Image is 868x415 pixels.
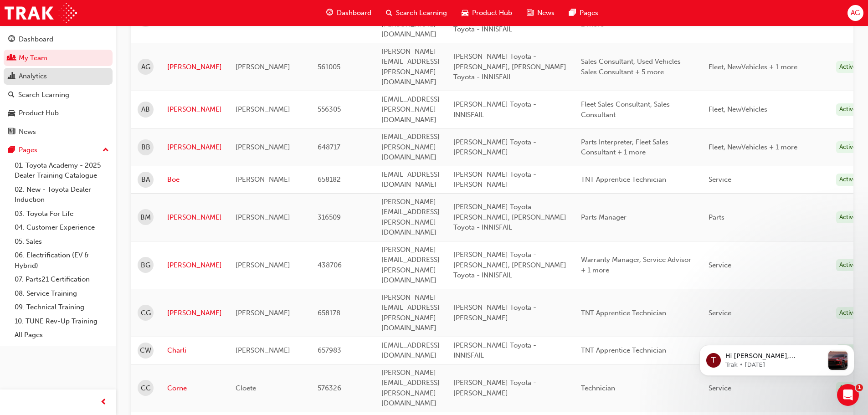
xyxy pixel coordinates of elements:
span: 648717 [318,143,340,151]
span: [PERSON_NAME] Toyota - [PERSON_NAME], [PERSON_NAME] Toyota - INNISFAIL [453,251,566,279]
div: Active [836,211,860,224]
a: Charli [167,345,222,356]
span: Service [709,261,731,269]
span: people-icon [8,54,15,62]
span: news-icon [8,128,15,136]
a: [PERSON_NAME] [167,212,222,223]
span: CG [141,308,151,318]
button: DashboardMy TeamAnalyticsSearch LearningProduct HubNews [4,29,113,142]
span: Fleet Sales Consultant, Sales Consultant [581,100,670,119]
a: 10. TUNE Rev-Up Training [11,314,113,328]
span: [EMAIL_ADDRESS][DOMAIN_NAME] [381,341,440,360]
span: Warranty Manager, Service Advisor + 1 more [581,256,691,274]
span: [PERSON_NAME] [236,175,290,184]
span: [PERSON_NAME] [236,63,290,71]
div: Product Hub [19,108,59,118]
button: AG [847,5,863,21]
a: Product Hub [4,105,113,122]
span: BA [141,174,150,185]
span: News [537,8,555,18]
span: pages-icon [569,7,576,19]
a: Search Learning [4,87,113,103]
div: Active [836,141,860,154]
iframe: Intercom live chat [837,384,859,406]
span: car-icon [462,7,468,19]
a: 05. Sales [11,235,113,249]
span: 1 [856,384,863,391]
span: BB [141,142,150,153]
span: Service [709,384,731,392]
a: [PERSON_NAME] [167,62,222,72]
span: guage-icon [8,36,15,44]
a: Dashboard [4,31,113,48]
a: [PERSON_NAME] [167,260,222,271]
div: Pages [19,145,37,155]
span: search-icon [386,7,392,19]
span: Sales Consultant, Used Vehicles Sales Consultant + 5 more [581,57,681,76]
a: search-iconSearch Learning [379,4,454,22]
a: My Team [4,50,113,67]
iframe: Intercom notifications message [686,327,868,390]
span: search-icon [8,91,15,99]
span: [PERSON_NAME] Toyota - [PERSON_NAME] [453,170,536,189]
a: [PERSON_NAME] [167,104,222,115]
span: Search Learning [396,8,447,18]
span: [PERSON_NAME] [236,309,290,317]
a: News [4,123,113,140]
span: Service [709,175,731,184]
span: AG [851,8,860,18]
span: [PERSON_NAME] [236,213,290,221]
span: AG [141,62,150,72]
a: Corne [167,383,222,394]
span: CW [140,345,151,356]
span: prev-icon [100,397,107,408]
span: TNT Apprentice Technician [581,175,666,184]
span: [EMAIL_ADDRESS][PERSON_NAME][DOMAIN_NAME] [381,133,440,161]
a: 03. Toyota For Life [11,207,113,221]
span: [PERSON_NAME][EMAIL_ADDRESS][PERSON_NAME][DOMAIN_NAME] [381,198,440,237]
span: Service [709,309,731,317]
span: Cloete [236,384,256,392]
div: News [19,127,36,137]
div: Active [836,61,860,73]
span: Technician [581,384,615,392]
span: [PERSON_NAME] [236,105,290,113]
span: news-icon [527,7,534,19]
a: [PERSON_NAME] [167,308,222,318]
span: [PERSON_NAME] [236,143,290,151]
span: pages-icon [8,146,15,154]
span: Pages [580,8,598,18]
span: AB [141,104,150,115]
a: 02. New - Toyota Dealer Induction [11,183,113,207]
div: Analytics [19,71,47,82]
span: [PERSON_NAME][EMAIL_ADDRESS][PERSON_NAME][DOMAIN_NAME] [381,293,440,333]
span: CC [141,383,151,394]
span: 556305 [318,105,341,113]
a: 04. Customer Experience [11,220,113,235]
span: Fleet, NewVehicles + 1 more [709,143,797,151]
span: Stock Controller, Dealer Principal + 2 more [581,10,692,28]
span: BM [140,212,151,223]
a: 06. Electrification (EV & Hybrid) [11,248,113,272]
button: Pages [4,142,113,159]
span: [PERSON_NAME] Toyota - [PERSON_NAME] [453,379,536,397]
span: [PERSON_NAME] Toyota - [PERSON_NAME] [453,138,536,157]
div: Dashboard [19,34,53,45]
span: [PERSON_NAME] [236,346,290,354]
span: up-icon [103,144,109,156]
span: [PERSON_NAME] Toyota - [PERSON_NAME] [453,303,536,322]
span: TNT Apprentice Technician [581,346,666,354]
a: news-iconNews [519,4,562,22]
span: Parts Manager [581,213,627,221]
span: 438706 [318,261,342,269]
span: Dashboard [337,8,371,18]
span: Parts Interpreter, Fleet Sales Consultant + 1 more [581,138,668,157]
span: [PERSON_NAME] Toyota - [PERSON_NAME], [PERSON_NAME] Toyota - INNISFAIL [453,203,566,231]
span: BG [141,260,150,271]
a: guage-iconDashboard [319,4,379,22]
a: 07. Parts21 Certification [11,272,113,287]
div: Active [836,174,860,186]
a: Analytics [4,68,113,85]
